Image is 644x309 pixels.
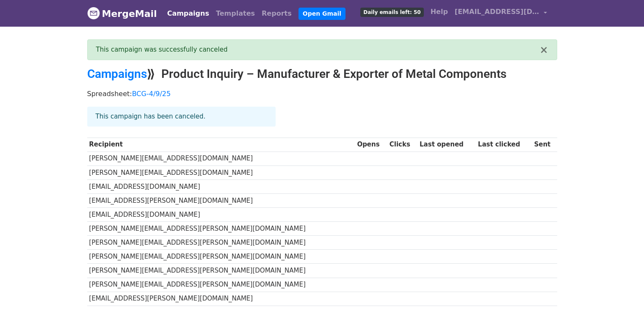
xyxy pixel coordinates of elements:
[532,138,557,152] th: Sent
[87,222,355,236] td: [PERSON_NAME][EMAIL_ADDRESS][PERSON_NAME][DOMAIN_NAME]
[451,3,550,23] a: [EMAIL_ADDRESS][DOMAIN_NAME]
[87,89,557,98] p: Spreadsheet:
[87,236,355,250] td: [PERSON_NAME][EMAIL_ADDRESS][PERSON_NAME][DOMAIN_NAME]
[87,7,100,19] img: MergeMail logo
[87,67,147,81] a: Campaigns
[87,193,355,207] td: [EMAIL_ADDRESS][PERSON_NAME][DOMAIN_NAME]
[427,3,451,20] a: Help
[87,208,355,222] td: [EMAIL_ADDRESS][DOMAIN_NAME]
[417,138,476,152] th: Last opened
[476,138,532,152] th: Last clicked
[258,5,295,22] a: Reports
[132,90,171,98] a: BCG-4/9/25
[87,152,355,166] td: [PERSON_NAME][EMAIL_ADDRESS][DOMAIN_NAME]
[299,8,345,20] a: Open Gmail
[87,67,557,81] h2: ⟫ Product Inquiry – Manufacturer & Exporter of Metal Components
[87,264,355,278] td: [PERSON_NAME][EMAIL_ADDRESS][PERSON_NAME][DOMAIN_NAME]
[96,45,540,55] div: This campaign was successfully canceled
[87,5,157,22] a: MergeMail
[87,107,276,127] div: This campaign has been canceled.
[87,278,355,292] td: [PERSON_NAME][EMAIL_ADDRESS][PERSON_NAME][DOMAIN_NAME]
[164,5,213,22] a: Campaigns
[87,292,355,306] td: [EMAIL_ADDRESS][PERSON_NAME][DOMAIN_NAME]
[455,7,539,17] span: [EMAIL_ADDRESS][DOMAIN_NAME]
[355,138,387,152] th: Opens
[357,3,427,20] a: Daily emails left: 50
[387,138,417,152] th: Clicks
[87,166,355,179] td: [PERSON_NAME][EMAIL_ADDRESS][DOMAIN_NAME]
[360,8,423,17] span: Daily emails left: 50
[87,179,355,193] td: [EMAIL_ADDRESS][DOMAIN_NAME]
[87,250,355,264] td: [PERSON_NAME][EMAIL_ADDRESS][PERSON_NAME][DOMAIN_NAME]
[213,5,258,22] a: Templates
[87,138,355,152] th: Recipient
[539,45,548,55] button: ×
